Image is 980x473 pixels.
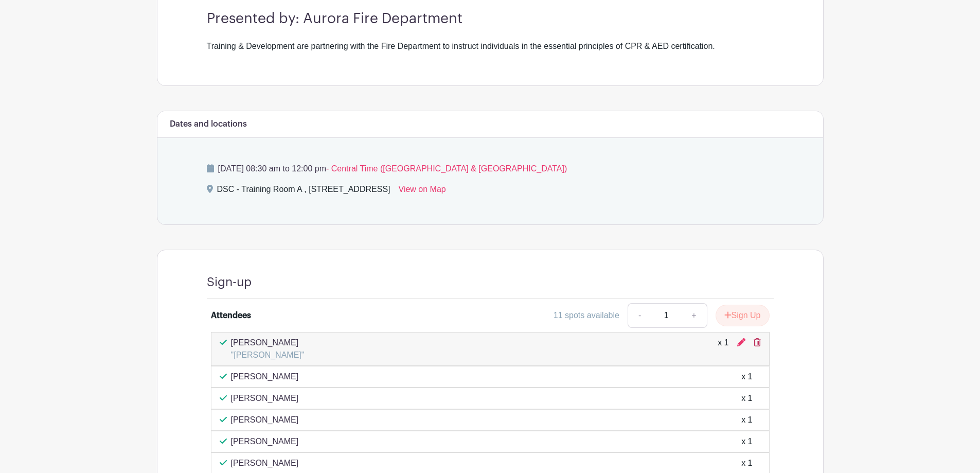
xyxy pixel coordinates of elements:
[741,414,752,426] div: x 1
[718,337,728,361] div: x 1
[207,163,774,175] p: [DATE] 08:30 am to 12:00 pm
[231,392,299,405] p: [PERSON_NAME]
[681,303,707,328] a: +
[231,435,299,448] p: [PERSON_NAME]
[741,392,752,405] div: x 1
[231,457,299,469] p: [PERSON_NAME]
[554,309,619,322] div: 11 spots available
[741,435,752,448] div: x 1
[207,10,774,28] h3: Presented by: Aurora Fire Department
[231,371,299,383] p: [PERSON_NAME]
[741,457,752,469] div: x 1
[217,183,390,200] div: DSC - Training Room A , [STREET_ADDRESS]
[231,337,305,349] p: [PERSON_NAME]
[716,305,770,326] button: Sign Up
[326,164,567,173] span: - Central Time ([GEOGRAPHIC_DATA] & [GEOGRAPHIC_DATA])
[399,183,446,200] a: View on Map
[628,303,651,328] a: -
[207,40,774,52] div: Training & Development are partnering with the Fire Department to instruct individuals in the ess...
[211,309,251,322] div: Attendees
[741,371,752,383] div: x 1
[231,349,305,361] p: "[PERSON_NAME]"
[231,414,299,426] p: [PERSON_NAME]
[207,275,252,290] h4: Sign-up
[170,119,247,129] h6: Dates and locations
